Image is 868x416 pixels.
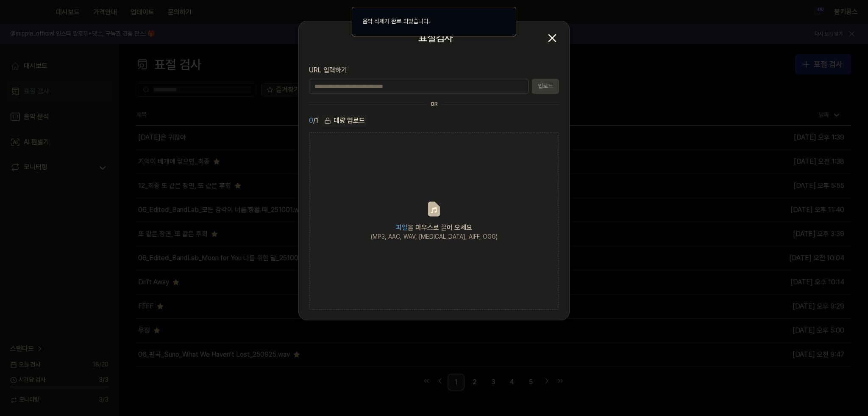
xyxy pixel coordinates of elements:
[309,65,559,75] label: URL 입력하기
[309,116,313,126] span: 0
[371,233,498,241] div: (MP3, AAC, WAV, [MEDICAL_DATA], AIFF, OGG)
[396,223,472,231] span: 을 마우스로 끌어 오세요
[322,115,367,127] div: 대량 업로드
[431,101,438,108] div: OR
[322,115,367,127] button: 대량 업로드
[309,115,318,127] div: / 1
[418,30,453,46] h2: 표절검사
[396,223,408,231] span: 파일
